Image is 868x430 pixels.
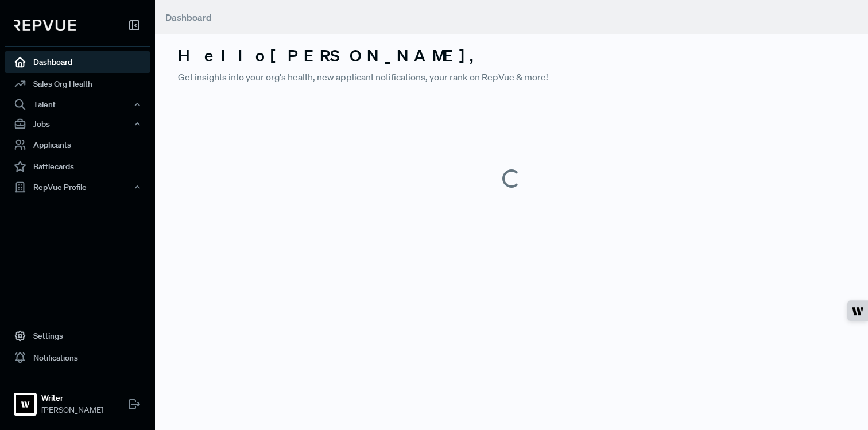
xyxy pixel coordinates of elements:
a: WriterWriter[PERSON_NAME] [5,378,150,421]
a: Dashboard [5,51,150,73]
button: RepVue Profile [5,177,150,197]
p: Get insights into your org's health, new applicant notifications, your rank on RepVue & more! [178,70,845,84]
span: Dashboard [165,11,212,23]
button: Talent [5,95,150,114]
img: RepVue [14,20,76,31]
button: Jobs [5,114,150,134]
a: Notifications [5,347,150,369]
strong: Writer [41,392,103,404]
a: Battlecards [5,156,150,177]
img: Writer [16,395,34,413]
a: Sales Org Health [5,73,150,95]
a: Applicants [5,134,150,156]
span: [PERSON_NAME] [41,404,103,416]
a: Settings [5,325,150,347]
h3: Hello [PERSON_NAME] , [178,46,845,65]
